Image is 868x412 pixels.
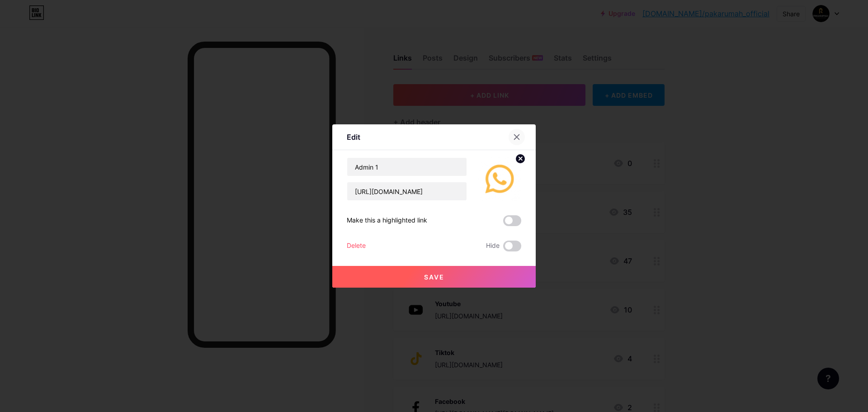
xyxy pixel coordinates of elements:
img: link_thumbnail [478,157,521,201]
input: URL [347,182,467,200]
span: Save [424,273,444,281]
span: Hide [486,241,500,251]
div: Make this a highlighted link [347,215,427,226]
input: Title [347,158,467,176]
button: Save [332,266,536,288]
div: Delete [347,241,366,251]
div: Edit [347,132,360,142]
